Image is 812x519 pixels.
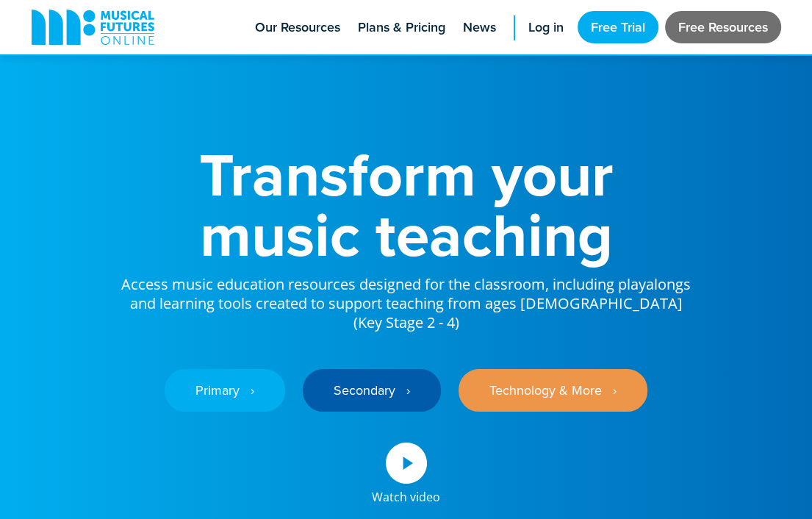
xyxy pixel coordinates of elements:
p: Access music education resources designed for the classroom, including playalongs and learning to... [120,265,693,332]
a: Primary ‎‏‏‎ ‎ › [165,369,285,412]
a: Free Resources [665,11,781,43]
span: News [463,18,496,37]
h1: Transform your music teaching [120,144,693,265]
a: Secondary ‎‏‏‎ ‎ › [303,369,441,412]
div: Watch video [372,484,440,503]
span: Our Resources [255,18,340,37]
a: Free Trial [578,11,658,43]
span: Log in [528,18,564,37]
a: Technology & More ‎‏‏‎ ‎ › [459,369,647,412]
span: Plans & Pricing [358,18,445,37]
